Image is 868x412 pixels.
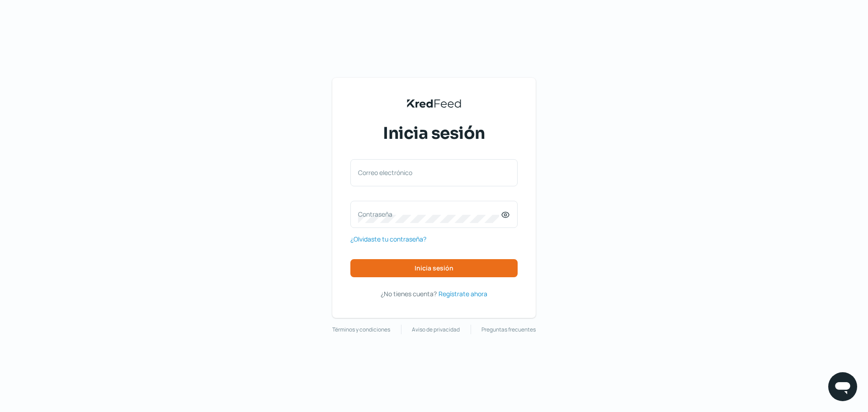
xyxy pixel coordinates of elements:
[381,289,437,298] span: ¿No tienes cuenta?
[412,325,460,335] a: Aviso de privacidad
[439,288,487,299] a: Regístrate ahora
[350,259,518,277] button: Inicia sesión
[332,325,390,335] a: Términos y condiciones
[415,265,453,271] span: Inicia sesión
[481,325,536,335] a: Preguntas frecuentes
[834,378,852,396] img: chatIcon
[350,233,426,245] a: ¿Olvidaste tu contraseña?
[383,122,485,145] span: Inicia sesión
[358,210,501,218] label: Contraseña
[358,168,501,177] label: Correo electrónico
